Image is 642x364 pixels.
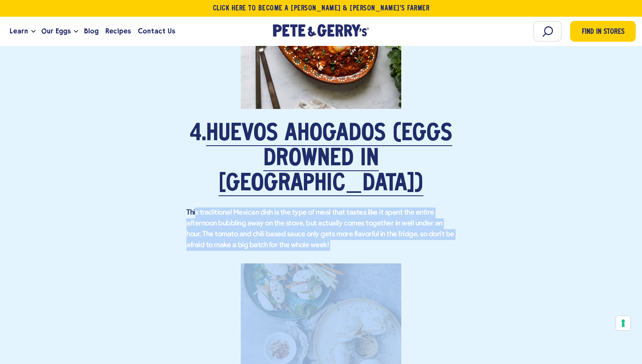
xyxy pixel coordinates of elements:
span: Blog [84,26,99,36]
a: Find in Stores [570,21,636,42]
button: Your consent preferences for tracking technologies [616,316,630,330]
h2: 4. [186,121,456,197]
a: Blog [81,20,102,43]
span: Our Eggs [41,26,71,36]
a: Huevos Ahogados (Eggs Drowned in [GEOGRAPHIC_DATA]) [206,123,452,196]
button: Open the dropdown menu for Our Eggs [74,30,78,33]
a: Contact Us [135,20,178,43]
a: Recipes [102,20,134,43]
input: Search [533,21,562,42]
span: Contact Us [138,26,175,36]
span: Recipes [105,26,131,36]
p: This traditional Mexican dish is the type of meal that tastes like it spent the entire afternoon ... [186,207,456,251]
button: Open the dropdown menu for Learn [31,30,36,33]
a: Learn [6,20,31,43]
span: Learn [10,26,28,36]
a: Our Eggs [38,20,74,43]
span: Find in Stores [582,27,624,38]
